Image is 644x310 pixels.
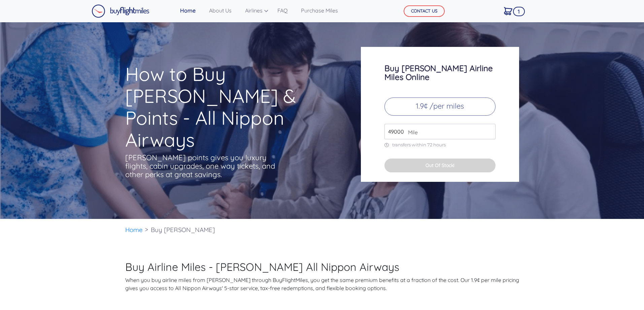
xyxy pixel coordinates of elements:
[501,4,515,18] a: 1
[405,128,418,136] span: Mile
[92,4,149,18] img: Buy Flight Miles Logo
[92,3,149,20] a: Buy Flight Miles Logo
[125,276,519,292] p: When you buy airline miles from [PERSON_NAME] through BuyFlightMiles, you get the same premium be...
[504,7,512,15] img: Cart
[384,97,496,116] p: 1.9¢ /per miles
[125,63,335,151] h1: How to Buy [PERSON_NAME] & Points - All Nippon Airways
[147,219,218,241] li: Buy [PERSON_NAME]
[384,159,496,172] button: Out Of Stock!
[513,7,525,16] span: 1
[125,153,277,179] p: [PERSON_NAME] points gives you luxury flights, cabin upgrades, one way tickets, and other perks a...
[125,260,519,273] h2: Buy Airline Miles - [PERSON_NAME] All Nippon Airways
[125,226,143,234] a: Home
[177,4,198,17] a: Home
[384,64,496,81] h3: Buy [PERSON_NAME] Airline Miles Online
[206,4,234,17] a: About Us
[298,4,341,17] a: Purchase Miles
[242,4,267,17] a: Airlines
[275,4,290,17] a: FAQ
[384,142,496,148] p: transfers within 72 hours
[404,5,445,17] button: CONTACT US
